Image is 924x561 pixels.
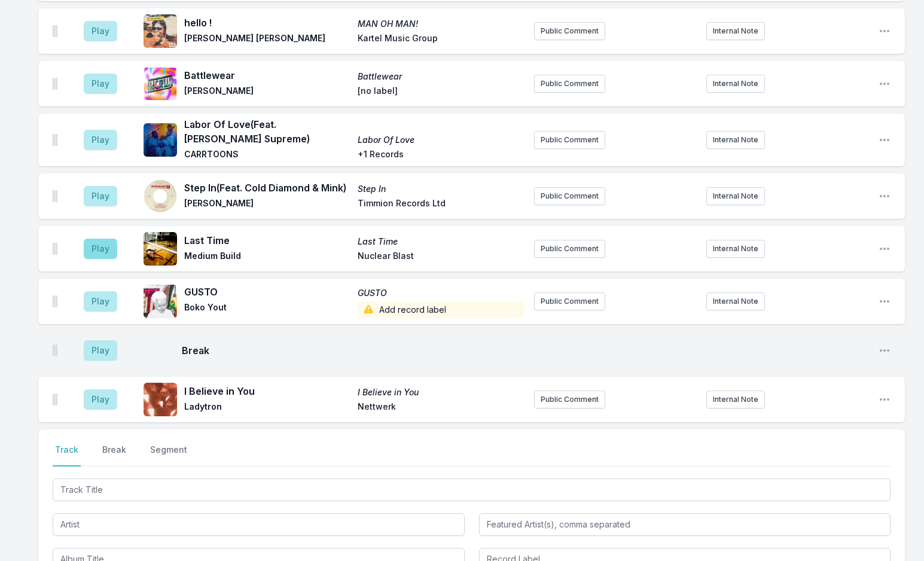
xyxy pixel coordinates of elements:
span: Battlewear [184,68,350,83]
button: Internal Note [706,22,765,40]
span: GUSTO [184,285,350,299]
span: Battlewear [358,71,524,83]
span: Kartel Music Group [358,32,524,47]
button: Public Comment [534,131,605,149]
button: Play [84,21,117,41]
span: Labor Of Love (Feat. [PERSON_NAME] Supreme) [184,117,350,146]
img: Drag Handle [53,295,57,307]
input: Artist [53,513,465,536]
button: Play [84,340,117,361]
span: Break [182,343,869,358]
span: Last Time [358,236,524,248]
img: Step In [144,179,177,213]
img: GUSTO [144,285,177,318]
button: Open playlist item options [879,243,891,255]
input: Track Title [53,478,891,501]
span: Ladytron [184,401,350,415]
button: Open playlist item options [879,78,891,90]
img: Drag Handle [53,78,57,90]
span: GUSTO [358,287,524,299]
button: Play [84,74,117,94]
span: [PERSON_NAME] [PERSON_NAME] [184,32,350,47]
img: Last Time [144,232,177,266]
button: Play [84,186,117,206]
span: [no label] [358,85,524,99]
img: Drag Handle [53,394,57,405]
img: MAN OH MAN! [144,14,177,48]
span: I Believe in You [358,386,524,398]
button: Segment [148,444,190,467]
img: Drag Handle [53,243,57,255]
span: MAN OH MAN! [358,18,524,30]
button: Internal Note [706,187,765,205]
img: I Believe in You [144,383,177,416]
span: Nettwerk [358,401,524,415]
span: Medium Build [184,250,350,264]
button: Open playlist item options [879,394,891,405]
img: Drag Handle [53,25,57,37]
span: Labor Of Love [358,134,524,146]
button: Open playlist item options [879,295,891,307]
span: Nuclear Blast [358,250,524,264]
button: Internal Note [706,292,765,310]
button: Open playlist item options [879,344,891,356]
span: Add record label [358,301,524,318]
button: Play [84,239,117,259]
img: Drag Handle [53,190,57,202]
button: Public Comment [534,391,605,408]
button: Internal Note [706,391,765,408]
span: [PERSON_NAME] [184,197,350,212]
button: Play [84,389,117,410]
button: Open playlist item options [879,190,891,202]
button: Internal Note [706,240,765,258]
button: Public Comment [534,240,605,258]
span: Last Time [184,233,350,248]
img: Drag Handle [53,344,57,356]
button: Open playlist item options [879,134,891,146]
span: [PERSON_NAME] [184,85,350,99]
button: Public Comment [534,187,605,205]
img: Drag Handle [53,134,57,146]
img: Battlewear [144,67,177,100]
button: Internal Note [706,131,765,149]
span: Boko Yout [184,301,350,318]
button: Open playlist item options [879,25,891,37]
button: Play [84,130,117,150]
span: I Believe in You [184,384,350,398]
input: Featured Artist(s), comma separated [479,513,891,536]
span: Step In (Feat. Cold Diamond & Mink) [184,181,350,195]
span: Step In [358,183,524,195]
button: Public Comment [534,75,605,93]
button: Public Comment [534,292,605,310]
button: Track [53,444,81,467]
span: CARRTOONS [184,148,350,163]
span: hello ! [184,16,350,30]
button: Public Comment [534,22,605,40]
button: Play [84,291,117,312]
button: Internal Note [706,75,765,93]
span: Timmion Records Ltd [358,197,524,212]
button: Break [100,444,129,467]
span: +1 Records [358,148,524,163]
img: Labor Of Love [144,123,177,157]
